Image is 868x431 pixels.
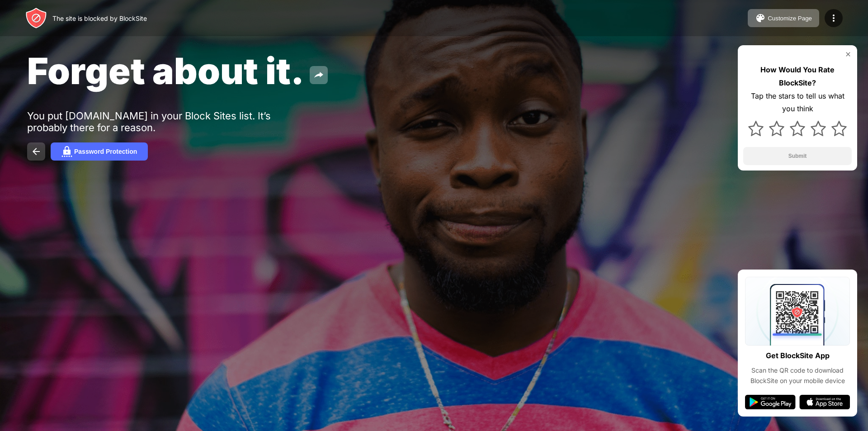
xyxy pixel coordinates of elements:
[743,63,852,90] div: How Would You Rate BlockSite?
[844,51,852,58] img: rate-us-close.svg
[745,277,850,346] img: qrcode.svg
[790,121,805,136] img: star.svg
[769,121,784,136] img: star.svg
[811,121,826,136] img: star.svg
[51,142,148,161] button: Password Protection
[755,13,766,24] img: pallet.svg
[27,110,307,133] div: You put [DOMAIN_NAME] in your Block Sites list. It’s probably there for a reason.
[831,121,847,136] img: star.svg
[828,13,839,24] img: menu-icon.svg
[61,146,72,157] img: password.svg
[748,121,764,136] img: star.svg
[743,147,852,165] button: Submit
[27,49,304,93] span: Forget about it.
[799,395,850,409] img: app-store.svg
[313,70,324,81] img: share.svg
[52,14,147,22] div: The site is blocked by BlockSite
[748,9,819,27] button: Customize Page
[743,90,852,116] div: Tap the stars to tell us what you think
[25,7,47,29] img: header-logo.svg
[745,395,796,409] img: google-play.svg
[766,349,830,362] div: Get BlockSite App
[74,148,137,155] div: Password Protection
[31,146,42,157] img: back.svg
[768,15,812,22] div: Customize Page
[745,365,850,386] div: Scan the QR code to download BlockSite on your mobile device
